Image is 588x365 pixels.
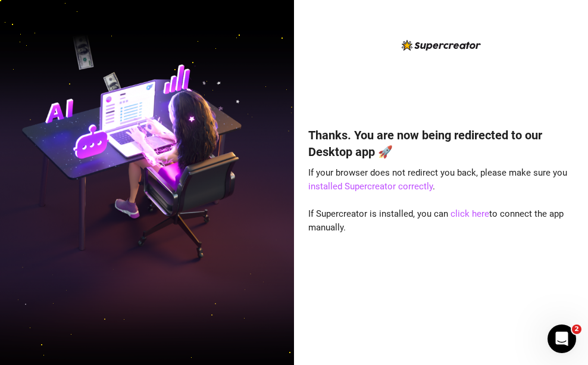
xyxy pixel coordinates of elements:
[308,127,574,160] h4: Thanks. You are now being redirected to our Desktop app 🚀
[308,167,567,192] span: If your browser does not redirect you back, please make sure you .
[308,181,433,192] a: installed Supercreator correctly
[402,40,481,51] img: logo-BBDzfeDw.svg
[451,208,489,219] a: click here
[308,208,564,233] span: If Supercreator is installed, you can to connect the app manually.
[548,325,576,353] iframe: Intercom live chat
[572,325,581,334] span: 2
